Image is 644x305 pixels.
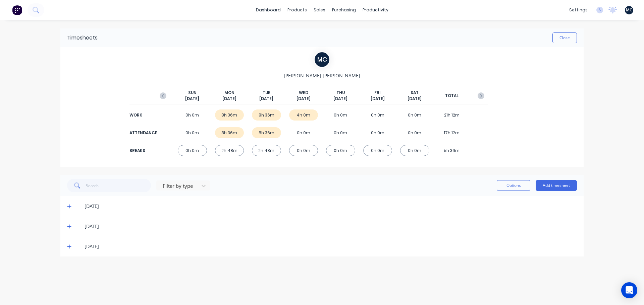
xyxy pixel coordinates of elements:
[552,32,577,43] button: Close
[284,72,360,79] span: [PERSON_NAME] [PERSON_NAME]
[374,90,381,96] span: FRI
[437,127,467,138] div: 17h 12m
[400,127,429,138] div: 0h 0m
[129,130,156,136] div: ATTENDANCE
[178,145,207,156] div: 0h 0m
[329,5,359,15] div: purchasing
[363,109,392,121] div: 0h 0m
[252,109,281,121] div: 8h 36m
[437,145,467,156] div: 5h 36m
[363,145,392,156] div: 0h 0m
[284,5,310,15] div: products
[400,145,429,156] div: 0h 0m
[188,90,197,96] span: SUN
[215,127,244,138] div: 8h 36m
[400,109,429,121] div: 0h 0m
[289,127,318,138] div: 0h 0m
[85,203,577,210] div: [DATE]
[129,148,156,154] div: BREAKS
[408,96,422,102] span: [DATE]
[437,109,467,121] div: 21h 12m
[299,90,308,96] span: WED
[566,5,591,15] div: settings
[252,145,281,156] div: 2h 48m
[314,51,330,68] div: M C
[326,145,355,156] div: 0h 0m
[326,127,355,138] div: 0h 0m
[178,127,207,138] div: 0h 0m
[85,223,577,230] div: [DATE]
[497,180,530,191] button: Options
[310,5,329,15] div: sales
[185,96,199,102] span: [DATE]
[621,282,637,298] div: Open Intercom Messenger
[333,96,347,102] span: [DATE]
[289,145,318,156] div: 0h 0m
[536,180,577,191] button: Add timesheet
[253,5,284,15] a: dashboard
[445,93,459,99] span: TOTAL
[252,127,281,138] div: 8h 36m
[178,109,207,121] div: 0h 0m
[359,5,392,15] div: productivity
[336,90,345,96] span: THU
[85,243,577,250] div: [DATE]
[259,96,273,102] span: [DATE]
[67,34,98,42] div: Timesheets
[129,112,156,118] div: WORK
[222,96,236,102] span: [DATE]
[224,90,234,96] span: MON
[263,90,270,96] span: TUE
[371,96,385,102] span: [DATE]
[215,145,244,156] div: 2h 48m
[215,109,244,121] div: 8h 36m
[297,96,311,102] span: [DATE]
[86,179,151,192] input: Search...
[326,109,355,121] div: 0h 0m
[12,5,22,15] img: Factory
[626,7,632,13] span: MC
[289,109,318,121] div: 4h 0m
[363,127,392,138] div: 0h 0m
[411,90,419,96] span: SAT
